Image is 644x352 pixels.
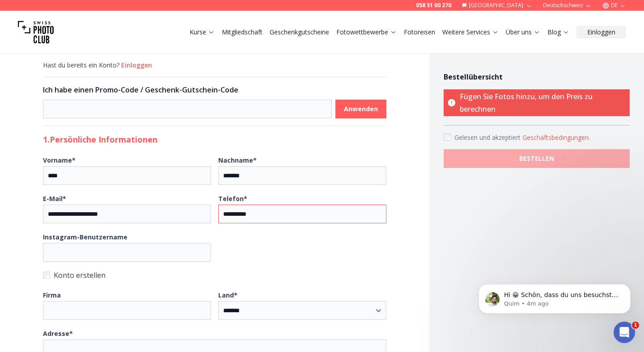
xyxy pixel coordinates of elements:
[400,26,439,38] button: Fotoreisen
[416,2,451,9] a: 058 51 00 270
[43,272,50,279] input: Konto erstellen
[218,301,386,320] select: Land*
[444,71,630,82] h4: Bestellübersicht
[43,205,211,223] input: E-Mail*
[218,156,257,164] b: Nachname *
[222,28,263,37] a: Mitgliedschaft
[190,28,215,37] a: Kurse
[43,166,211,185] input: Vorname*
[547,28,569,37] a: Blog
[18,14,54,50] img: Swiss photo club
[43,84,386,95] h3: Ich habe einen Promo-Code / Geschenk-Gutschein-Code
[218,166,386,185] input: Nachname*
[502,26,544,38] button: Über uns
[333,26,400,38] button: Fotowettbewerbe
[442,28,499,37] a: Weitere Services
[439,26,502,38] button: Weitere Services
[43,269,386,281] label: Konto erstellen
[43,301,211,320] input: Firma
[266,26,333,38] button: Geschenkgutscheine
[522,133,590,142] button: Accept termsGelesen und akzeptiert
[218,205,386,223] input: Telefon*
[444,134,451,141] input: Accept terms
[43,291,61,299] b: Firma
[404,28,435,37] a: Fotoreisen
[218,194,247,203] b: Telefon *
[614,322,635,343] iframe: Intercom live chat
[344,105,378,113] b: Anwenden
[444,149,630,168] button: BESTELLEN
[43,329,73,338] b: Adresse *
[544,26,573,38] button: Blog
[270,28,329,37] a: Geschenkgutscheine
[336,28,397,37] a: Fotowettbewerbe
[335,100,386,118] button: Anwenden
[218,291,237,299] b: Land *
[43,233,127,241] b: Instagram-Benutzername
[632,322,639,329] span: 1
[43,243,211,262] input: Instagram-Benutzername
[43,61,386,70] div: Hast du bereits ein Konto?
[506,28,540,37] a: Über uns
[43,194,66,203] b: E-Mail *
[186,26,218,38] button: Kurse
[465,265,644,328] iframe: Intercom notifications message
[519,154,554,163] b: BESTELLEN
[454,133,522,142] span: Gelesen und akzeptiert
[576,26,626,38] button: Einloggen
[43,156,76,164] b: Vorname *
[218,26,266,38] button: Mitgliedschaft
[43,133,386,146] h2: 1. Persönliche Informationen
[121,61,152,70] button: Einloggen
[444,89,630,116] p: Fügen Sie Fotos hinzu, um den Preis zu berechnen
